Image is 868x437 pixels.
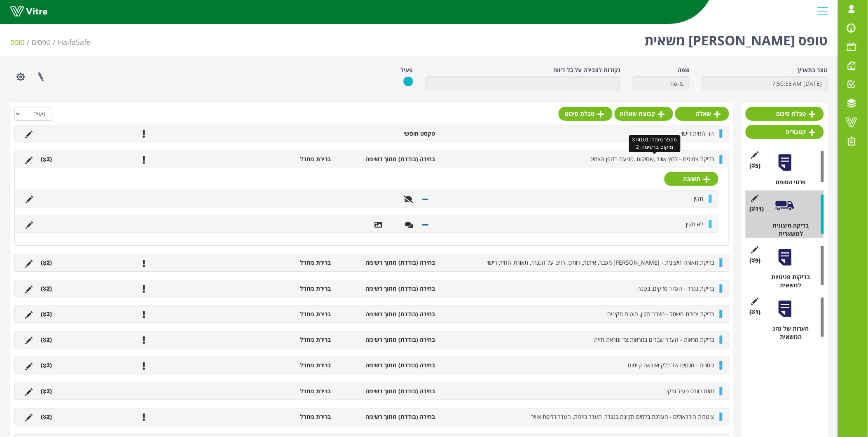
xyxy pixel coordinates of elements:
li: ברירת מחדל [230,413,335,421]
li: ברירת מחדל [230,155,335,163]
li: ברירת מחדל [230,310,335,318]
span: (9 ) [750,256,761,265]
a: טבלת סיכום [559,107,613,121]
div: מספר מזהה: 374161 מיקום ברשימה: 2 [629,135,681,152]
li: ברירת מחדל [230,284,335,293]
li: טופס [10,37,32,48]
li: בחירה (בודדת) מתוך רשימה [335,258,440,267]
li: (2 ) [37,258,56,267]
span: בדיקת תאורה חיצונית - [PERSON_NAME] מעבר, איתות, רוורס, לדים על הנגרר, תאורת לוחית רישוי [487,258,714,266]
div: פרטי הטופס [752,178,824,186]
span: זמזם רוורס פעיל ותקין [666,387,714,395]
img: yes [403,76,413,87]
li: (2 ) [37,413,56,421]
span: בדיקת נגרר - העדר סדקים, בטנה [638,284,714,292]
a: שאלה [675,107,729,121]
span: (11 ) [750,205,764,213]
label: פעיל [401,66,413,74]
span: לא תקין [686,220,704,228]
label: נוצר בתאריך [797,66,828,74]
span: (5 ) [750,162,761,170]
span: צינורות הידראולים - מערכת בלמים תקינה בנגרר, העדר נזילות, העדר דליפת אוויר [531,413,714,421]
li: (2 ) [37,310,56,318]
span: כיסויים - מכסים של דלק ואוראה קיימים [628,361,714,369]
li: (2 ) [37,387,56,395]
a: תשובה [664,172,718,186]
label: נקודות לצבירה על כל דיווח [553,66,620,74]
li: בחירה (בודדת) מתוך רשימה [335,284,440,293]
a: קטגוריה [746,125,824,139]
span: תקין [694,195,704,202]
li: טקסט חופשי [335,129,440,138]
li: בחירה (בודדת) מתוך רשימה [335,361,440,369]
li: בחירה (בודדת) מתוך רשימה [335,310,440,318]
li: ברירת מחדל [230,361,335,369]
h1: טופס [PERSON_NAME] משאית [645,21,828,56]
li: (2 ) [37,284,56,293]
li: (2 ) [37,336,56,344]
span: בדיקת צמיגים - לחץ אוויר ,שחיקות ,פגיעה בדופן הצמיג [591,155,714,163]
li: ברירת מחדל [230,258,335,267]
a: קבוצת שאלות [615,107,673,121]
span: 151 [58,37,91,47]
a: טבלת סיכום [746,107,824,121]
label: שפה [678,66,690,74]
li: בחירה (בודדת) מתוך רשימה [335,387,440,395]
div: בדיקה חיצונית למשארית [752,221,824,238]
li: בחירה (בודדת) מתוך רשימה [335,155,440,163]
span: בדיקת יחידת חשמל - מצבר תקין, חוטים תקינים [608,310,714,318]
span: (1 ) [750,308,761,316]
li: בחירה (בודדת) מתוך רשימה [335,413,440,421]
li: (2 ) [37,155,56,163]
div: הערות של נהג המשאית [752,324,824,341]
li: בחירה (בודדת) מתוך רשימה [335,336,440,344]
li: (2 ) [37,361,56,369]
a: טפסים [32,37,51,47]
span: הזן לוחית רישוי [681,129,714,137]
li: ברירת מחדל [230,336,335,344]
span: בדיקת מראות - העדר שברים במראות צד ומראת חזית [594,336,714,343]
li: ברירת מחדל [230,387,335,395]
div: בדיקות פנימיות למשאית [752,273,824,289]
